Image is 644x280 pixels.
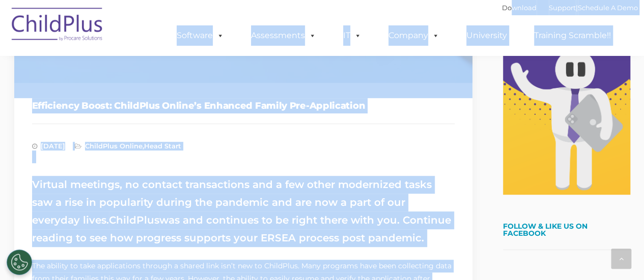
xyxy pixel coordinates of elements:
[7,250,32,275] button: Cookies Settings
[502,4,537,12] a: Download
[166,25,234,46] a: Software
[32,176,455,247] h2: Virtual meetings, no contact transactions and a few other modernized tasks saw a rise in populari...
[32,142,65,150] span: [DATE]
[75,142,181,150] span: ,
[32,98,455,113] h1: Efficiency Boost: ChildPlus Online’s Enhanced Family Pre-Application
[578,4,638,12] a: Schedule A Demo
[7,1,108,51] img: ChildPlus by Procare Solutions
[478,170,644,280] iframe: Chat Widget
[85,142,143,150] a: ChildPlus Online
[549,4,576,12] a: Support
[144,142,181,150] a: Head Start
[524,25,621,46] a: Training Scramble!!
[109,214,159,226] a: ChildPlus
[502,4,638,12] font: |
[456,25,517,46] a: University
[333,25,372,46] a: IT
[378,25,450,46] a: Company
[241,25,326,46] a: Assessments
